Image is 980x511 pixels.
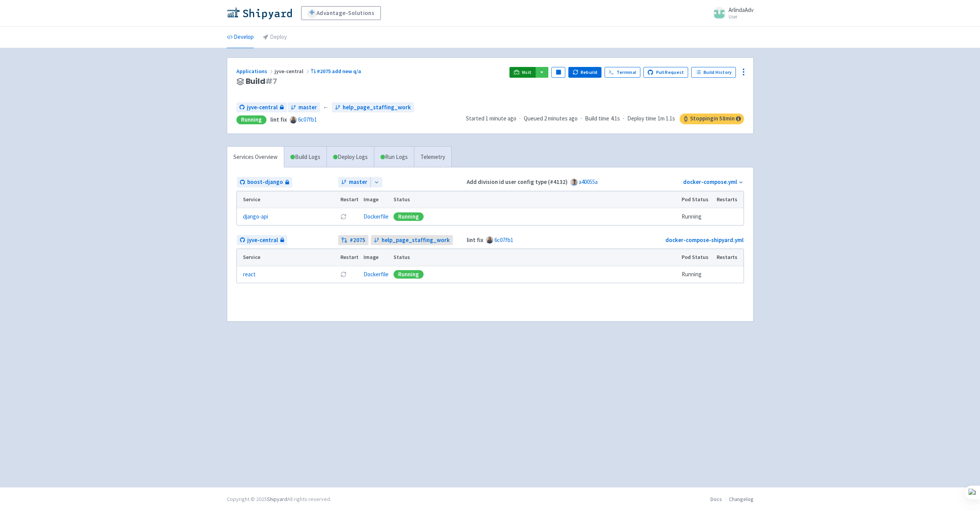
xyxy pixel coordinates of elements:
a: ArlindaAdv User [709,7,754,19]
th: Service [237,249,338,266]
strong: lint fix [467,236,483,244]
a: Develop [227,27,254,48]
a: Deploy [263,27,287,48]
a: Build Logs [284,147,327,168]
a: Advantage-Solutions [301,6,381,20]
a: 6c07fb1 [494,236,513,244]
th: Pod Status [679,191,714,208]
button: Rebuild [568,67,601,78]
a: Deploy Logs [327,147,374,168]
a: #2075 add new q/a [311,68,363,75]
span: 4.1s [611,114,620,123]
a: Terminal [605,67,640,78]
a: Pull Request [643,67,689,78]
th: Service [237,191,338,208]
th: Restarts [714,191,743,208]
span: master [349,178,367,187]
a: master [288,102,320,113]
a: Services Overview [227,147,284,168]
span: Build [246,77,277,86]
span: master [298,103,317,112]
th: Restart [338,191,361,208]
a: Telemetry [414,147,451,168]
a: jyve-central [237,235,287,245]
time: 2 minutes ago [544,115,578,122]
a: #2075 [338,235,369,245]
td: Running [679,266,714,283]
a: Changelog [729,496,754,503]
div: Running [236,115,266,124]
button: Restart pod [340,271,347,277]
div: Copyright © 2025 All rights reserved. [227,495,331,503]
span: jyve-central [275,68,311,75]
span: boost-django [247,178,283,187]
button: Restart pod [340,214,347,220]
a: django-api [243,212,268,221]
a: Build History [691,67,736,78]
a: help_page_staffing_work [332,102,414,113]
span: jyve-central [247,236,278,245]
span: jyve-central [247,103,278,112]
span: Build time [585,114,609,123]
a: jyve-central [236,102,287,113]
span: Queued [524,115,578,122]
span: Stopping in 58 min [680,114,744,124]
a: docker-compose.yml [683,178,737,185]
a: help_page_staffing_work [371,235,453,245]
div: · · · [466,114,744,124]
a: boost-django [237,177,292,187]
th: Status [391,249,679,266]
a: docker-compose-shipyard.yml [665,236,744,244]
div: Running [394,212,424,221]
td: Running [679,208,714,225]
th: Image [361,191,391,208]
a: Visit [509,67,536,78]
th: Restart [338,249,361,266]
a: 6c07fb1 [298,116,317,123]
span: ← [323,103,329,112]
span: Deploy time [627,114,656,123]
th: Image [361,249,391,266]
a: Dockerfile [364,213,389,220]
small: User [729,14,754,19]
a: master [338,177,370,187]
span: Visit [522,69,532,75]
strong: Add division id user config type (#4132) [467,178,568,185]
span: help_page_staffing_work [382,236,450,245]
span: ArlindaAdv [729,6,754,13]
button: Pause [551,67,565,78]
strong: # 2075 [350,236,365,245]
a: react [243,270,256,279]
a: Run Logs [374,147,414,168]
span: Started [466,115,516,122]
span: 1m 1.1s [658,114,675,123]
span: # 7 [265,76,277,87]
strong: lint fix [270,116,287,123]
time: 1 minute ago [486,115,516,122]
th: Restarts [714,249,743,266]
a: Shipyard [267,496,287,503]
a: Dockerfile [364,271,389,278]
th: Pod Status [679,249,714,266]
a: Docs [710,496,722,503]
a: a40055a [579,178,598,185]
span: help_page_staffing_work [343,103,411,112]
img: Shipyard logo [227,7,292,19]
div: Running [394,270,424,279]
a: Applications [236,68,275,75]
th: Status [391,191,679,208]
